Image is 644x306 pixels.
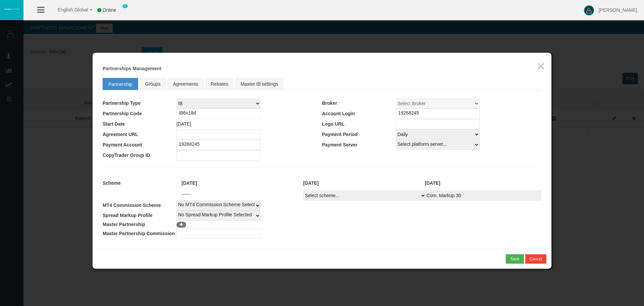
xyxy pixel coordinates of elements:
td: Payment Period [322,129,396,140]
a: Rebates [205,78,233,90]
span: [DATE] [176,121,191,127]
td: Partnership Code [103,108,176,119]
span: Groups [145,81,161,87]
td: MT4 Commission Scheme [103,201,176,211]
div: Save [510,256,519,262]
span: Online [103,7,116,13]
td: Start Date [103,119,176,129]
a: Groups [140,78,166,90]
td: Payment Server [322,140,396,150]
td: Scheme [103,176,176,190]
td: Spread Markup Profile [103,211,176,221]
a: Agreements [168,78,204,90]
img: logo.svg [3,8,20,10]
td: Broker [322,98,396,108]
td: Master Partnership [103,221,176,228]
td: Partnership Type [103,98,176,108]
button: × [537,59,545,73]
img: user_small.png [121,7,126,14]
span: English Global [49,7,88,12]
button: Cancel [525,254,546,264]
td: Agreement URL [103,129,176,140]
span: [PERSON_NAME] [599,7,637,13]
td: Logo URL [322,119,396,129]
td: Payment Account [103,140,176,150]
a: Master IB settings [235,78,283,90]
div: [DATE] [420,179,541,187]
img: user-image [584,5,594,15]
span: 0 [122,4,128,8]
div: [DATE] [176,179,298,187]
td: CopyTrader Group ID [103,150,176,161]
td: Master Partnership Commission [103,228,176,239]
div: [DATE] [298,179,420,187]
button: Save [506,254,524,264]
a: Partnership [103,78,138,90]
b: Partnerships Management [103,66,161,71]
span: ------ [181,191,191,197]
td: Account Login [322,108,396,119]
